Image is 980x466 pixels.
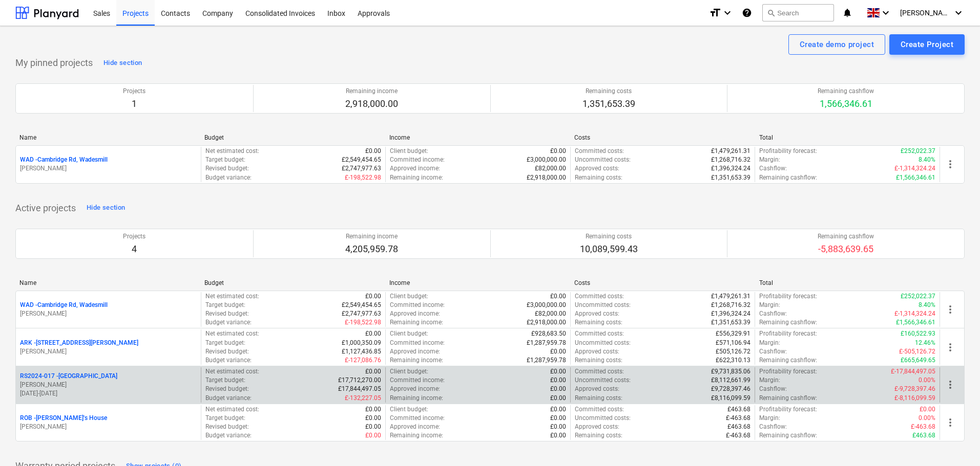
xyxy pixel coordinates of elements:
p: £0.00 [365,367,381,376]
p: Remaining income : [390,318,443,327]
p: RS2024-017 - [GEOGRAPHIC_DATA] [20,372,117,381]
p: Profitability forecast : [759,367,817,376]
button: Search [762,4,834,21]
p: £2,918,000.00 [527,173,566,182]
p: £3,000,000.00 [527,301,566,309]
p: Client budget : [390,147,428,156]
p: Profitability forecast : [759,147,817,156]
p: Committed costs : [575,405,624,414]
p: Margin : [759,414,780,423]
p: £-8,116,099.59 [894,394,935,403]
p: Remaining income : [390,431,443,440]
p: Profitability forecast : [759,329,817,338]
div: Income [389,279,566,286]
p: £463.68 [727,405,750,414]
p: £8,112,661.99 [711,376,750,385]
p: Remaining cashflow [818,232,874,241]
p: Cashflow : [759,347,787,356]
span: more_vert [944,379,956,391]
p: Remaining income [345,87,398,96]
p: £2,747,977.63 [342,309,381,318]
p: £-17,844,497.05 [891,367,935,376]
p: Remaining cashflow : [759,394,817,403]
p: -5,883,639.65 [818,243,874,255]
p: Remaining income [345,232,398,241]
p: Active projects [15,202,76,214]
p: 4 [123,243,145,255]
button: Hide section [101,55,144,71]
p: £1,268,716.32 [711,156,750,164]
p: Approved costs : [575,385,619,393]
p: £1,479,261.31 [711,147,750,156]
p: Revised budget : [205,423,249,431]
p: £-198,522.98 [345,318,381,327]
p: £-463.68 [726,431,750,440]
p: Budget variance : [205,173,252,182]
p: Target budget : [205,376,245,385]
p: £252,022.37 [901,147,935,156]
p: Approved costs : [575,347,619,356]
p: Remaining costs : [575,173,622,182]
div: Costs [574,134,751,141]
p: Revised budget : [205,385,249,393]
div: ARK -[STREET_ADDRESS][PERSON_NAME][PERSON_NAME] [20,339,197,356]
p: Remaining cashflow : [759,318,817,327]
p: Target budget : [205,339,245,347]
p: Committed income : [390,156,445,164]
p: £0.00 [550,147,566,156]
p: £1,566,346.61 [896,318,935,327]
p: Committed costs : [575,367,624,376]
p: Committed costs : [575,292,624,301]
button: Hide section [84,200,128,216]
div: WAD -Cambridge Rd, Wadesmill[PERSON_NAME] [20,156,197,173]
p: £-1,314,324.24 [894,309,935,318]
p: £0.00 [550,405,566,414]
p: 1,351,653.39 [582,98,635,110]
p: £0.00 [365,423,381,431]
p: Remaining income : [390,394,443,403]
p: Uncommitted costs : [575,339,631,347]
p: Approved income : [390,385,440,393]
p: £0.00 [365,147,381,156]
p: £-1,314,324.24 [894,164,935,173]
p: £0.00 [550,376,566,385]
p: Approved income : [390,347,440,356]
p: ROB - [PERSON_NAME]'s House [20,414,107,423]
div: Budget [204,134,381,141]
p: Remaining costs [580,232,638,241]
p: Client budget : [390,367,428,376]
p: £252,022.37 [901,292,935,301]
div: ROB -[PERSON_NAME]'s House[PERSON_NAME] [20,414,197,431]
span: search [767,9,775,17]
p: 1,566,346.61 [818,98,874,110]
p: Client budget : [390,329,428,338]
p: Uncommitted costs : [575,156,631,164]
div: Create Project [901,38,953,51]
p: £1,000,350.09 [342,339,381,347]
button: Create Project [889,34,965,55]
p: Budget variance : [205,356,252,365]
div: WAD -Cambridge Rd, Wadesmill[PERSON_NAME] [20,301,197,318]
p: £-463.68 [911,423,935,431]
p: Committed income : [390,301,445,309]
p: £1,396,324.24 [711,309,750,318]
div: Income [389,134,566,141]
p: £-127,086.76 [345,356,381,365]
p: £1,268,716.32 [711,301,750,309]
p: [PERSON_NAME] [20,309,197,318]
p: Uncommitted costs : [575,301,631,309]
div: Total [759,134,936,141]
p: 2,918,000.00 [345,98,398,110]
p: Committed costs : [575,147,624,156]
p: Remaining costs [582,87,635,96]
p: £0.00 [550,414,566,423]
p: Remaining cashflow : [759,356,817,365]
p: 12.46% [915,339,935,347]
p: 8.40% [919,156,935,164]
p: [PERSON_NAME] [20,423,197,431]
p: Approved costs : [575,423,619,431]
p: Committed income : [390,339,445,347]
p: £-9,728,397.46 [894,385,935,393]
p: £0.00 [365,431,381,440]
p: £0.00 [550,423,566,431]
